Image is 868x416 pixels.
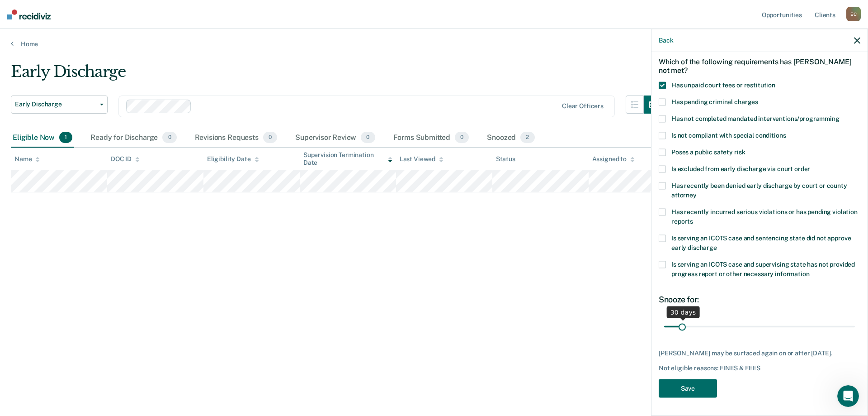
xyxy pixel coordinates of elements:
[592,155,635,163] div: Assigned to
[89,128,178,148] div: Ready for Discharge
[496,155,515,163] div: Status
[59,132,72,143] span: 1
[671,165,810,172] span: Is excluded from early discharge via court order
[455,132,469,143] span: 0
[846,7,861,21] div: E C
[520,132,534,143] span: 2
[7,10,51,19] img: Recidiviz
[671,115,840,122] span: Has not completed mandated interventions/programming
[361,132,375,143] span: 0
[263,132,277,143] span: 0
[400,155,443,163] div: Last Viewed
[659,364,860,372] div: Not eligible reasons: FINES & FEES
[207,155,259,163] div: Eligibility Date
[671,234,851,251] span: Is serving an ICOTS case and sentencing state did not approve early discharge
[303,151,392,167] div: Supervision Termination Date
[15,100,96,108] span: Early Discharge
[111,155,140,163] div: DOC ID
[837,385,859,407] iframe: Intercom live chat
[671,131,786,139] span: Is not compliant with special conditions
[671,208,858,225] span: Has recently incurred serious violations or has pending violation reports
[667,306,700,318] div: 30 days
[659,379,717,397] button: Save
[671,148,745,155] span: Poses a public safety risk
[11,40,857,48] a: Home
[659,50,860,81] div: Which of the following requirements has [PERSON_NAME] not met?
[14,155,40,163] div: Name
[193,128,279,148] div: Revisions Requests
[485,128,536,148] div: Snoozed
[671,260,855,277] span: Is serving an ICOTS case and supervising state has not provided progress report or other necessar...
[392,128,471,148] div: Forms Submitted
[11,62,662,88] div: Early Discharge
[659,294,860,304] div: Snooze for:
[11,128,74,148] div: Eligible Now
[671,182,847,198] span: Has recently been denied early discharge by court or county attorney
[162,132,176,143] span: 0
[671,98,758,105] span: Has pending criminal charges
[659,349,860,357] div: [PERSON_NAME] may be surfaced again on or after [DATE].
[562,102,604,110] div: Clear officers
[659,36,673,44] button: Back
[671,81,775,88] span: Has unpaid court fees or restitution
[293,128,377,148] div: Supervisor Review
